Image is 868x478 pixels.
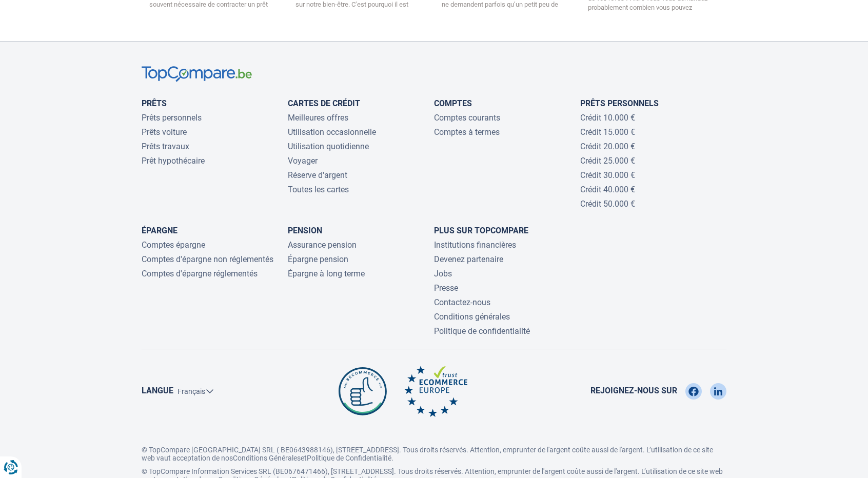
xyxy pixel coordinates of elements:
a: Politique de Confidentialité [307,454,391,462]
a: Comptes d'épargne non réglementés [142,254,273,264]
a: Institutions financières [434,240,516,250]
a: Crédit 25.000 € [580,156,635,166]
a: Crédit 30.000 € [580,170,635,180]
a: Épargne [142,226,177,235]
a: Plus sur TopCompare [434,226,528,235]
a: Crédit 15.000 € [580,127,635,137]
a: Prêts personnels [580,98,659,108]
a: Comptes épargne [142,240,205,250]
a: Jobs [434,269,452,278]
a: Conditions Générales [233,454,301,462]
a: Assurance pension [288,240,357,250]
img: Facebook TopCompare [688,383,698,400]
a: Pension [288,226,322,235]
a: Meilleures offres [288,113,348,123]
a: Devenez partenaire [434,254,503,264]
a: Crédit 40.000 € [580,185,635,194]
img: Be commerce TopCompare [337,366,389,417]
label: Langue [142,385,173,397]
a: Politique de confidentialité [434,326,530,336]
a: Toutes les cartes [288,185,349,194]
a: Épargne pension [288,254,348,264]
a: Réserve d'argent [288,170,347,180]
img: LinkedIn TopCompare [714,383,722,400]
a: Prêts travaux [142,142,189,151]
a: Prêts personnels [142,113,202,123]
a: Cartes de Crédit [288,98,360,108]
a: Prêts [142,98,167,108]
a: Prêt hypothécaire [142,156,205,166]
a: Utilisation quotidienne [288,142,369,151]
a: Conditions générales [434,312,510,322]
a: Comptes courants [434,113,500,123]
img: TopCompare [142,66,252,82]
p: © TopCompare [GEOGRAPHIC_DATA] SRL ( BE0643988146), [STREET_ADDRESS]. Tous droits réservés. Atten... [142,437,726,462]
a: Comptes d'épargne réglementés [142,269,258,278]
span: Rejoignez-nous sur [590,385,677,397]
a: Prêts voiture [142,127,187,137]
a: Crédit 10.000 € [580,113,635,123]
a: Épargne à long terme [288,269,365,278]
img: Ecommerce Europe TopCompare [404,366,467,417]
a: Comptes [434,98,472,108]
a: Crédit 50.000 € [580,199,635,209]
a: Crédit 20.000 € [580,142,635,151]
a: Contactez-nous [434,297,490,307]
a: Presse [434,283,458,293]
a: Utilisation occasionnelle [288,127,376,137]
a: Comptes à termes [434,127,500,137]
a: Voyager [288,156,318,166]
